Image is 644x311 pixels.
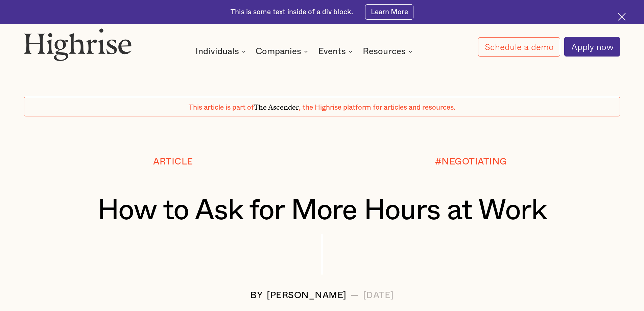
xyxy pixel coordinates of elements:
[195,47,239,55] div: Individuals
[254,101,299,110] span: The Ascender
[231,7,353,17] div: This is some text inside of a div block.
[365,4,413,20] a: Learn More
[618,13,626,21] img: Cross icon
[250,290,263,300] div: BY
[153,157,193,166] div: Article
[195,47,248,55] div: Individuals
[189,104,254,111] span: This article is part of
[267,290,347,300] div: [PERSON_NAME]
[363,47,414,55] div: Resources
[350,290,359,300] div: —
[318,47,346,55] div: Events
[318,47,355,55] div: Events
[49,195,595,226] h1: How to Ask for More Hours at Work
[435,157,507,166] div: #NEGOTIATING
[363,290,394,300] div: [DATE]
[24,28,132,61] img: Highrise logo
[256,47,301,55] div: Companies
[256,47,310,55] div: Companies
[299,104,455,111] span: , the Highrise platform for articles and resources.
[363,47,406,55] div: Resources
[478,37,560,57] a: Schedule a demo
[564,37,620,57] a: Apply now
